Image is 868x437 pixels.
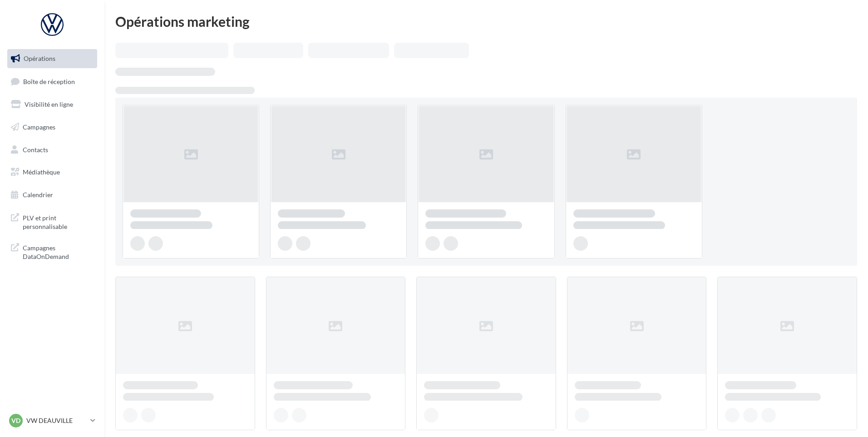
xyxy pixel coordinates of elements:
span: Contacts [23,145,48,153]
span: Opérations [24,55,55,62]
a: PLV et print personnalisable [5,208,99,235]
a: Boîte de réception [5,72,99,91]
span: VD [11,416,20,425]
p: VW DEAUVILLE [26,416,87,425]
a: Calendrier [5,185,99,204]
a: Opérations [5,49,99,68]
span: Campagnes [23,123,55,131]
a: Campagnes DataOnDemand [5,238,99,265]
a: Campagnes [5,118,99,137]
span: Boîte de réception [23,77,75,85]
a: Contacts [5,140,99,159]
span: Calendrier [23,191,53,199]
div: Opérations marketing [115,15,857,28]
span: Visibilité en ligne [25,100,73,108]
a: Médiathèque [5,163,99,182]
a: VD VW DEAUVILLE [7,412,97,429]
span: Médiathèque [23,168,60,176]
span: PLV et print personnalisable [23,212,94,231]
a: Visibilité en ligne [5,95,99,114]
span: Campagnes DataOnDemand [23,242,94,261]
